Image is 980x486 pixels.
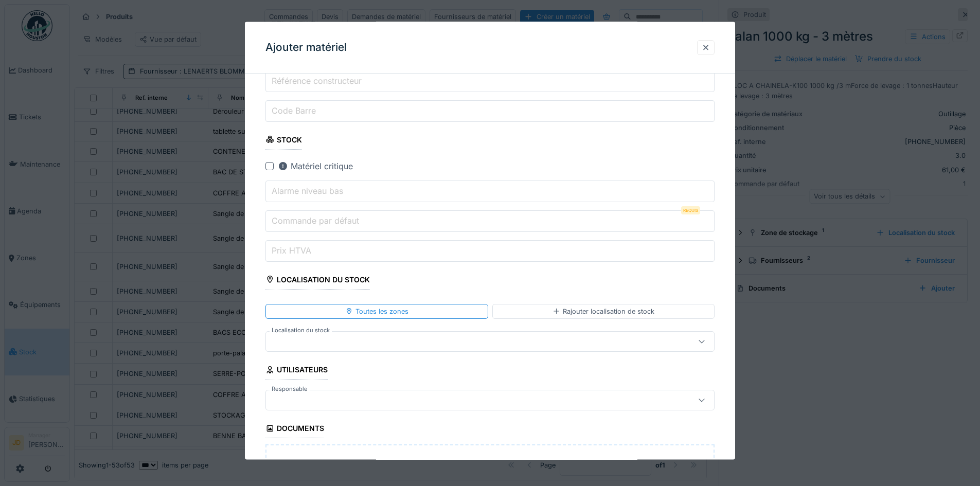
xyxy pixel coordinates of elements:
[270,244,313,256] label: Prix HTVA
[265,41,347,54] h3: Ajouter matériel
[270,74,364,86] label: Référence constructeur
[265,272,370,289] div: Localisation du stock
[270,214,361,226] label: Commande par défaut
[278,159,353,172] div: Matériel critique
[345,306,408,316] div: Toutes les zones
[265,132,302,149] div: Stock
[265,362,328,379] div: Utilisateurs
[265,421,324,438] div: Documents
[553,306,654,316] div: Rajouter localisation de stock
[270,385,310,393] label: Responsable
[270,184,345,196] label: Alarme niveau bas
[270,104,318,116] label: Code Barre
[681,206,700,214] div: Requis
[270,326,332,334] label: Localisation du stock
